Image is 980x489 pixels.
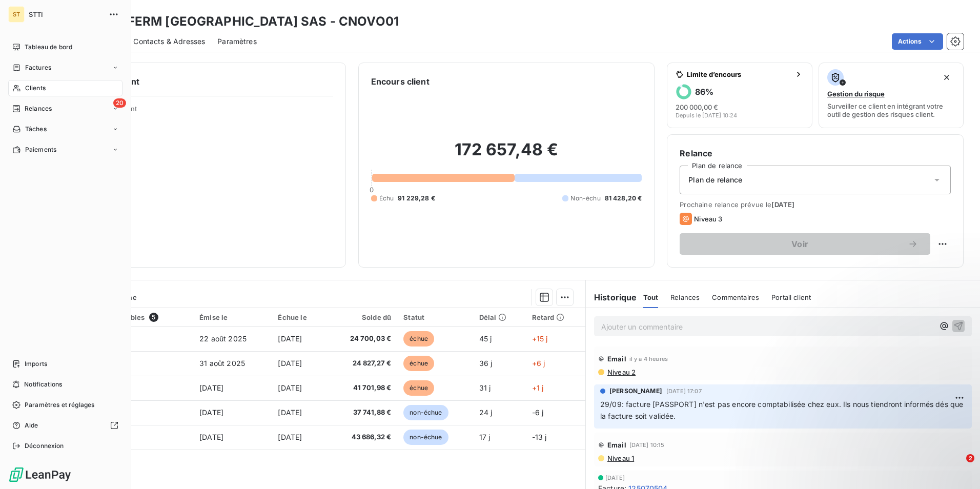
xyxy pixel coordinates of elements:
[606,454,634,462] span: Niveau 1
[398,194,435,203] span: 91 229,28 €
[333,407,392,418] span: 37 741,88 €
[479,408,493,417] span: 24 j
[607,441,626,449] span: Email
[680,147,951,159] h6: Relance
[199,313,266,321] div: Émise le
[676,112,737,118] span: Depuis le [DATE] 10:24
[25,421,38,430] span: Aide
[945,454,970,479] iframe: Intercom live chat
[479,334,492,343] span: 45 j
[771,293,811,301] span: Portail client
[199,359,245,368] span: 31 août 2025
[113,98,126,108] span: 20
[8,466,72,483] img: Logo LeanPay
[24,380,62,389] span: Notifications
[133,36,205,47] span: Contacts & Adresses
[403,313,466,321] div: Statut
[688,175,742,185] span: Plan de relance
[333,313,392,321] div: Solde dû
[606,368,636,376] span: Niveau 2
[83,105,333,119] span: Propriétés Client
[149,313,158,322] span: 5
[712,293,759,301] span: Commentaires
[827,102,955,118] span: Surveiller ce client en intégrant votre outil de gestion des risques client.
[25,84,46,93] span: Clients
[278,334,302,343] span: [DATE]
[333,383,392,393] span: 41 701,98 €
[609,386,662,396] span: [PERSON_NAME]
[29,10,103,18] span: STTI
[278,313,320,321] div: Échue le
[892,33,943,50] button: Actions
[403,331,434,347] span: échue
[680,200,951,209] span: Prochaine relance prévue le
[600,400,965,420] span: 29/09: facture [PASSPORT] n'est pas encore comptabilisée chez eux. Ils nous tiendront informés dé...
[694,215,722,223] span: Niveau 3
[25,359,47,369] span: Imports
[278,433,302,441] span: [DATE]
[81,313,187,322] div: Pièces comptables
[403,405,448,420] span: non-échue
[278,408,302,417] span: [DATE]
[692,240,908,248] span: Voir
[199,334,247,343] span: 22 août 2025
[25,400,94,410] span: Paramètres et réglages
[695,87,713,97] h6: 86 %
[333,432,392,442] span: 43 686,32 €
[605,194,642,203] span: 81 428,20 €
[25,441,64,451] span: Déconnexion
[371,139,642,170] h2: 172 657,48 €
[199,383,223,392] span: [DATE]
[629,442,665,448] span: [DATE] 10:15
[403,380,434,396] span: échue
[379,194,394,203] span: Échu
[62,75,333,88] h6: Informations client
[771,200,794,209] span: [DATE]
[278,383,302,392] span: [DATE]
[371,75,430,88] h6: Encours client
[479,313,520,321] div: Délai
[819,63,964,128] button: Gestion du risqueSurveiller ce client en intégrant votre outil de gestion des risques client.
[25,145,56,154] span: Paiements
[532,359,545,368] span: +6 j
[25,63,51,72] span: Factures
[676,103,718,111] span: 200 000,00 €
[827,90,885,98] span: Gestion du risque
[8,6,25,23] div: ST
[670,293,700,301] span: Relances
[666,388,702,394] span: [DATE] 17:07
[8,417,122,434] a: Aide
[479,433,491,441] span: 17 j
[278,359,302,368] span: [DATE]
[532,313,579,321] div: Retard
[570,194,600,203] span: Non-échu
[333,334,392,344] span: 24 700,03 €
[479,359,493,368] span: 36 j
[605,475,625,481] span: [DATE]
[479,383,491,392] span: 31 j
[643,293,659,301] span: Tout
[532,334,548,343] span: +15 j
[586,291,637,303] h6: Historique
[199,433,223,441] span: [DATE]
[403,430,448,445] span: non-échue
[333,358,392,369] span: 24 827,27 €
[607,355,626,363] span: Email
[629,356,668,362] span: il y a 4 heures
[403,356,434,371] span: échue
[687,70,790,78] span: Limite d’encours
[199,408,223,417] span: [DATE]
[667,63,812,128] button: Limite d’encours86%200 000,00 €Depuis le [DATE] 10:24
[90,12,399,31] h3: NOVOFERM [GEOGRAPHIC_DATA] SAS - CNOVO01
[370,186,374,194] span: 0
[25,43,72,52] span: Tableau de bord
[217,36,257,47] span: Paramètres
[532,383,544,392] span: +1 j
[532,433,547,441] span: -13 j
[25,125,47,134] span: Tâches
[680,233,930,255] button: Voir
[532,408,544,417] span: -6 j
[966,454,974,462] span: 2
[25,104,52,113] span: Relances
